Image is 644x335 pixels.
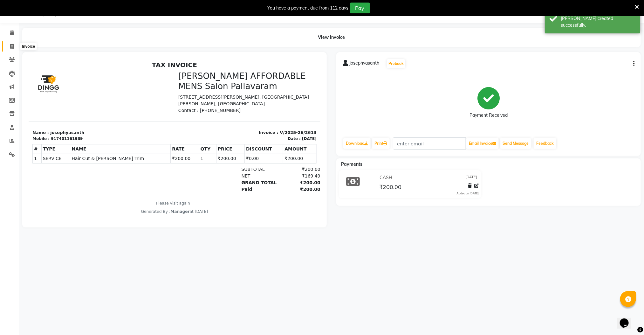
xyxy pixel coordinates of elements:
iframe: chat widget [617,310,638,329]
h2: TAX INVOICE [4,3,288,10]
div: Bill created successfully. [561,15,635,29]
div: ₹200.00 [250,128,292,134]
p: Please visit again ! [4,142,288,148]
button: Send Message [500,138,531,149]
span: CASH [380,174,393,181]
a: Feedback [534,138,556,149]
th: PRICE [188,86,216,95]
td: ₹200.00 [142,95,170,105]
input: enter email [393,137,466,150]
div: Mobile : [4,77,21,83]
button: Prebook [387,59,405,68]
th: RATE [142,86,170,95]
td: ₹200.00 [188,95,216,105]
div: Invoice [20,43,37,50]
th: NAME [42,86,142,95]
div: NET [209,114,250,121]
span: Manager [142,151,161,155]
th: TYPE [13,86,42,95]
p: Name : josephyasanth [4,71,142,77]
div: Date : [259,77,272,83]
a: Print [372,138,390,149]
div: Generated By : at [DATE] [4,150,288,156]
div: [DATE] [273,77,288,83]
td: ₹200.00 [255,95,288,105]
div: ₹200.00 [250,108,292,114]
span: Payments [341,161,362,167]
div: 917401161989 [22,77,54,83]
button: Email Invoice [466,138,499,149]
div: GRAND TOTAL [209,121,250,128]
div: View Invoice [22,28,641,47]
div: SUBTOTAL [209,108,250,114]
th: QTY [170,86,188,95]
td: SERVICE [13,95,42,105]
p: [STREET_ADDRESS][PERSON_NAME], [GEOGRAPHIC_DATA][PERSON_NAME], [GEOGRAPHIC_DATA] [150,35,288,49]
div: Added on [DATE] [456,191,479,196]
div: ₹169.49 [250,114,292,121]
th: DISCOUNT [216,86,255,95]
button: Pay [350,3,370,13]
td: 1 [4,95,13,105]
p: Contact : [PHONE_NUMBER] [150,49,288,55]
p: Invoice : V/2025-26/2613 [150,71,288,77]
div: Paid [209,128,250,134]
span: ₹200.00 [380,183,402,192]
div: ₹200.00 [250,121,292,128]
span: Hair Cut & [PERSON_NAME] Trim [43,97,140,103]
span: [DATE] [465,174,477,181]
td: ₹0.00 [216,95,255,105]
div: You have a payment due from 112 days [268,5,349,11]
span: josephyasanth [350,60,379,69]
h3: [PERSON_NAME] AFFORDABLE MENS Salon Pallavaram [150,13,288,33]
div: Payment Received [469,112,508,119]
td: 1 [170,95,188,105]
a: Download [343,138,371,149]
th: AMOUNT [255,86,288,95]
th: # [4,86,13,95]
